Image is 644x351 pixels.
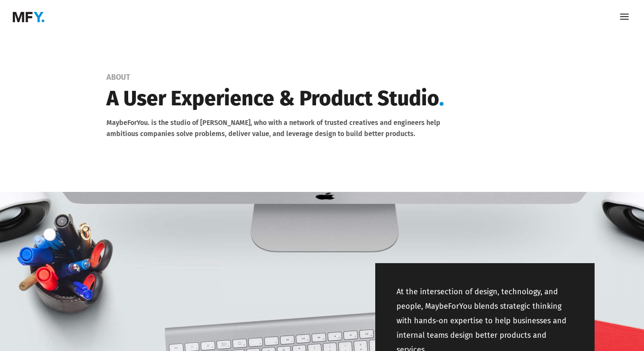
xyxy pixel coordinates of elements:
[106,117,466,139] p: MaybeForYou. is the studio of [PERSON_NAME], who with a network of trusted creatives and engineer...
[106,73,595,81] div: About
[106,84,466,117] h1: A User Experience & Product Studio
[13,12,44,22] img: MaybeForYou.
[439,86,444,111] span: .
